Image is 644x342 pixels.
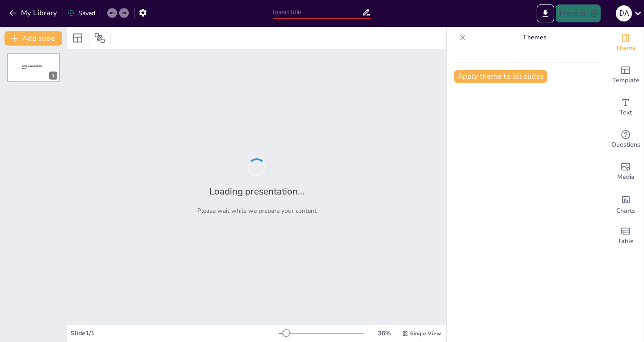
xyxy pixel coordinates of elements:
button: Apply theme to all slides [454,70,547,83]
div: Get real-time input from your audience [608,123,644,156]
p: Please wait while we prepare your content [197,207,317,215]
span: Charts [616,206,635,216]
button: Present [556,4,601,22]
div: Change the overall theme [608,27,644,59]
div: Add charts and graphs [608,188,644,220]
div: 1 [7,53,60,82]
div: 1 [49,72,57,80]
span: Template [612,76,640,85]
input: Insert title [273,6,362,19]
span: Media [617,172,635,182]
span: Text [619,108,632,118]
div: Add ready made slides [608,59,644,91]
div: Saved [68,9,95,17]
h2: Loading presentation... [209,185,305,198]
span: Sendsteps presentation editor [22,65,42,70]
span: Table [618,236,634,246]
span: Single View [410,330,441,337]
span: Questions [611,140,640,150]
div: D A [616,5,632,21]
span: Theme [615,43,636,53]
div: Add images, graphics, shapes or video [608,156,644,188]
button: Export to PowerPoint [537,4,554,22]
div: 36 % [373,329,395,338]
button: D A [616,4,632,22]
button: My Library [7,6,61,20]
span: Position [94,33,105,43]
div: Add a table [608,220,644,252]
p: Themes [470,27,599,48]
div: Layout [71,31,85,45]
button: Add slide [4,31,62,46]
div: Add text boxes [608,91,644,123]
div: Slide 1 / 1 [71,329,279,338]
